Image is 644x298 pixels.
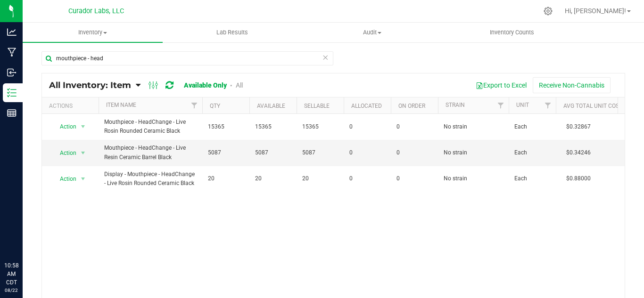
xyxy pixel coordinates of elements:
span: 15365 [302,122,338,131]
a: Filter [540,97,556,113]
inline-svg: Reports [7,108,17,118]
span: 5087 [302,148,338,157]
iframe: Resource center unread badge [28,221,39,233]
p: 10:58 AM CDT [4,261,18,287]
span: Hi, [PERSON_NAME]! [565,7,626,15]
span: select [77,172,89,185]
span: All Inventory: Item [49,80,131,90]
span: 0 [396,148,432,157]
span: Lab Results [204,28,261,37]
span: Mouthpiece - HeadChange - Live Resin Ceramic Barrel Black [104,144,197,161]
span: 0 [349,148,385,157]
span: Audit [303,28,442,37]
span: Each [514,122,550,131]
span: Display - Mouthpiece - HeadChange - Live Rosin Rounded Ceramic Black [104,170,197,188]
iframe: Resource center [9,223,38,251]
a: Filter [493,97,509,113]
inline-svg: Analytics [7,27,17,37]
span: 5087 [208,148,244,157]
div: Manage settings [542,7,554,16]
span: 20 [302,174,338,183]
inline-svg: Inbound [7,68,17,77]
span: 5087 [255,148,291,157]
a: On Order [398,103,425,109]
span: 0 [396,174,432,183]
a: All [236,81,243,89]
div: Actions [49,103,95,109]
span: Inventory Counts [477,28,547,37]
span: No strain [444,148,503,157]
a: Filter [187,97,202,113]
span: 0 [349,122,385,131]
span: Inventory [23,28,163,37]
span: 15365 [208,122,244,131]
span: $0.34246 [561,146,595,160]
button: Receive Non-Cannabis [533,77,611,93]
span: 20 [255,174,291,183]
a: Available [257,103,285,109]
span: No strain [444,174,503,183]
a: Allocated [351,103,382,109]
a: Inventory [23,23,163,42]
span: Action [51,146,77,160]
span: No strain [444,122,503,131]
span: Each [514,148,550,157]
span: Each [514,174,550,183]
inline-svg: Inventory [7,88,17,97]
a: Strain [446,102,465,108]
span: Clear [322,51,329,64]
a: Avg Total Unit Cost [563,103,622,109]
span: Mouthpiece - HeadChange - Live Rosin Rounded Ceramic Black [104,118,197,136]
span: Curador Labs, LLC [68,7,124,15]
span: Action [51,120,77,133]
span: select [77,146,89,160]
input: Search Item Name, Retail Display Name, SKU, Part Number... [41,51,333,65]
a: Qty [210,103,220,109]
span: 15365 [255,122,291,131]
a: All Inventory: Item [49,80,136,90]
inline-svg: Manufacturing [7,48,17,57]
span: 0 [396,122,432,131]
p: 08/22 [4,287,18,294]
a: Available Only [184,81,227,89]
a: Inventory Counts [442,23,582,42]
span: 20 [208,174,244,183]
span: Action [51,172,77,185]
a: Audit [302,23,442,42]
span: select [77,120,89,133]
span: 0 [349,174,385,183]
button: Export to Excel [470,77,533,93]
a: Unit [516,102,529,108]
a: Sellable [304,103,330,109]
a: Item Name [106,102,136,108]
span: $0.32867 [561,120,595,134]
span: $0.88000 [561,172,595,185]
a: Lab Results [163,23,303,42]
